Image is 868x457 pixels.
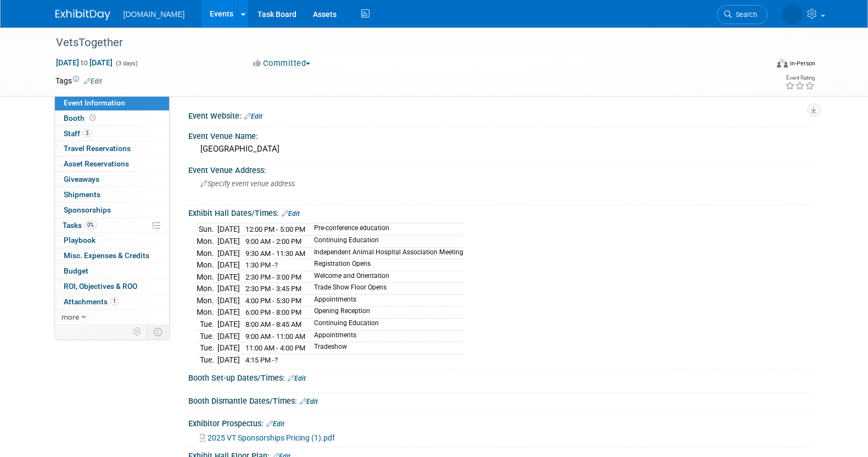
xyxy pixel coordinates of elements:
div: Booth Set-up Dates/Times: [188,370,813,384]
a: Edit [244,113,262,120]
td: [DATE] [217,247,240,259]
span: Event Information [64,98,125,107]
span: (3 days) [115,60,138,67]
td: Registration Opens [307,259,463,271]
div: Exhibitor Prospectus: [188,415,813,430]
td: Mon. [197,306,217,319]
td: Mon. [197,247,217,259]
img: ExhibitDay [55,9,110,20]
a: ROI, Objectives & ROO [55,279,169,294]
td: Continuing Education [307,318,463,330]
span: 9:00 AM - 11:00 AM [245,332,305,341]
span: Giveaways [64,175,99,183]
div: Event Venue Name: [188,128,813,142]
a: Tasks0% [55,218,169,233]
a: Shipments [55,187,169,202]
a: Playbook [55,233,169,248]
td: [DATE] [217,259,240,271]
button: Committed [249,58,315,69]
a: Edit [266,420,284,428]
span: 4:15 PM - [245,356,278,364]
td: Tags [55,75,102,86]
td: [DATE] [217,294,240,306]
span: Booth [64,114,98,122]
span: more [61,313,79,321]
img: Iuliia Bulow [782,4,803,25]
span: 4:00 PM - 5:30 PM [245,297,301,305]
span: Playbook [64,236,96,244]
td: [DATE] [217,283,240,295]
div: Event Format [703,57,816,74]
div: VetsTogether [52,33,751,53]
span: 12:00 PM - 5:00 PM [245,225,305,233]
a: Edit [282,210,300,218]
span: 8:00 AM - 8:45 AM [245,320,301,328]
a: Travel Reservations [55,141,169,156]
div: Event Website: [188,108,813,122]
div: Event Rating [785,75,815,81]
td: [DATE] [217,271,240,283]
img: Format-Inperson.png [777,59,788,68]
td: Independent Animal Hospital Association Meeting [307,247,463,259]
div: In-Person [789,59,815,68]
td: Tue. [197,330,217,342]
a: Attachments1 [55,294,169,309]
td: Opening Reception [307,306,463,319]
span: 1 [110,297,119,305]
td: Mon. [197,236,217,248]
div: [GEOGRAPHIC_DATA] [197,141,805,158]
span: Search [732,10,757,19]
span: Travel Reservations [64,144,131,153]
span: ? [275,356,278,364]
td: [DATE] [217,342,240,354]
td: Tue. [197,354,217,365]
a: Sponsorships [55,203,169,218]
span: 9:30 AM - 11:30 AM [245,249,305,258]
a: Search [717,5,768,24]
a: more [55,310,169,325]
span: Shipments [64,190,100,199]
td: Tue. [197,342,217,354]
a: Edit [84,77,102,85]
td: [DATE] [217,236,240,248]
a: Edit [300,398,318,405]
td: [DATE] [217,318,240,330]
td: Mon. [197,283,217,295]
td: Mon. [197,259,217,271]
span: ROI, Objectives & ROO [64,282,137,291]
a: Giveaways [55,172,169,187]
span: 11:00 AM - 4:00 PM [245,344,305,352]
td: Pre-conference education [307,224,463,236]
td: Appointments [307,294,463,306]
a: Booth [55,111,169,126]
td: Mon. [197,294,217,306]
td: [DATE] [217,330,240,342]
a: Edit [288,375,306,382]
a: Asset Reservations [55,157,169,171]
span: 2:30 PM - 3:00 PM [245,273,301,281]
span: to [79,58,89,67]
span: Sponsorships [64,205,111,214]
td: Personalize Event Tab Strip [128,325,147,339]
span: 6:00 PM - 8:00 PM [245,308,301,316]
div: Exhibit Hall Dates/Times: [188,205,813,219]
span: Misc. Expenses & Credits [64,251,149,260]
td: Continuing Education [307,236,463,248]
td: Tue. [197,318,217,330]
span: 0% [85,221,97,229]
span: ? [275,261,278,269]
a: Event Information [55,96,169,110]
span: 2025 VT Sponsorships Pricing (1).pdf [208,433,335,442]
div: Event Venue Address: [188,162,813,176]
span: [DOMAIN_NAME] [124,10,185,19]
span: [DATE] [DATE] [55,58,113,68]
td: Tradeshow [307,342,463,354]
span: Asset Reservations [64,159,129,168]
div: Booth Dismantle Dates/Times: [188,393,813,407]
span: Specify event venue address [200,180,295,188]
td: Welcome and Orientation [307,271,463,283]
a: 2025 VT Sponsorships Pricing (1).pdf [200,433,335,442]
a: Misc. Expenses & Credits [55,248,169,263]
span: Attachments [64,297,119,306]
td: Appointments [307,330,463,342]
